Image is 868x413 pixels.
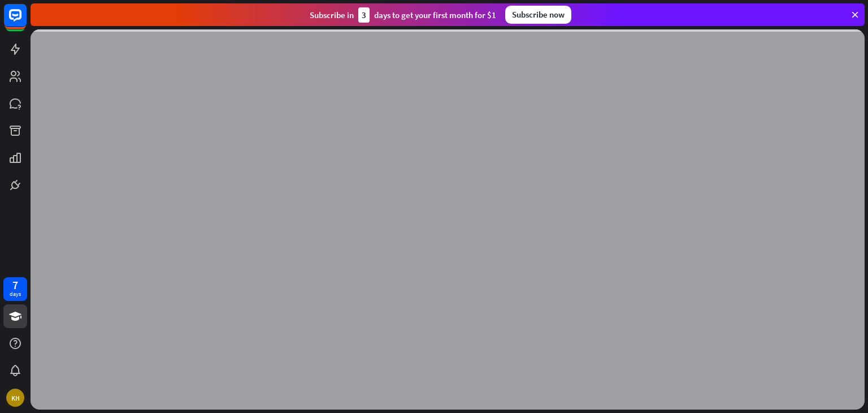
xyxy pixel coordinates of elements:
div: 3 [358,7,370,23]
div: KH [6,389,24,407]
div: Subscribe in days to get your first month for $1 [310,7,496,23]
div: Subscribe now [505,6,571,24]
div: days [10,290,21,298]
div: 7 [12,280,18,290]
a: 7 days [3,277,27,301]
